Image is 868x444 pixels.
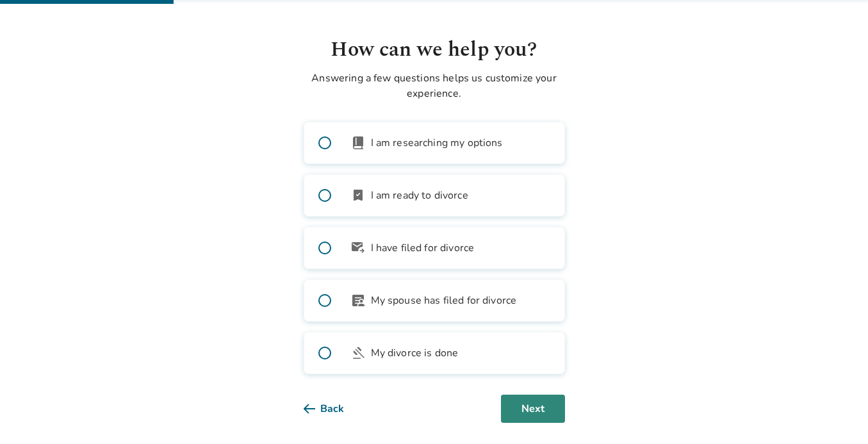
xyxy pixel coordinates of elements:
[304,395,364,423] button: Back
[350,240,366,256] span: outgoing_mail
[371,345,459,361] span: My divorce is done
[501,395,565,423] button: Next
[371,240,475,256] span: I have filed for divorce
[350,188,366,203] span: bookmark_check
[350,135,366,151] span: book_2
[371,135,503,151] span: I am researching my options
[371,188,468,203] span: I am ready to divorce
[304,35,565,65] h1: How can we help you?
[350,345,366,361] span: gavel
[804,382,868,444] iframe: Chat Widget
[350,293,366,308] span: article_person
[371,293,517,308] span: My spouse has filed for divorce
[304,70,565,101] p: Answering a few questions helps us customize your experience.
